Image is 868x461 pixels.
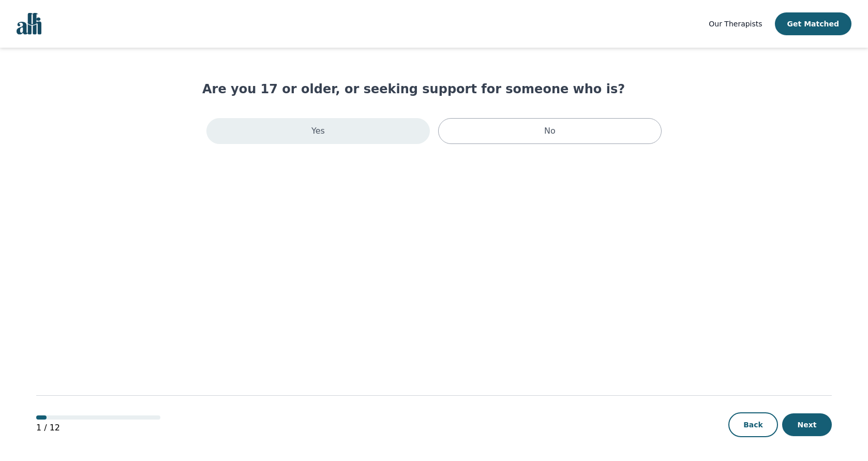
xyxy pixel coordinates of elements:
[202,81,666,97] h1: Are you 17 or older, or seeking support for someone who is?
[775,12,851,35] button: Get Matched
[782,413,832,436] button: Next
[709,20,762,28] span: Our Therapists
[728,412,778,437] button: Back
[36,422,160,434] p: 1 / 12
[17,13,41,35] img: alli logo
[311,125,325,137] p: Yes
[709,18,762,30] a: Our Therapists
[544,125,556,137] p: No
